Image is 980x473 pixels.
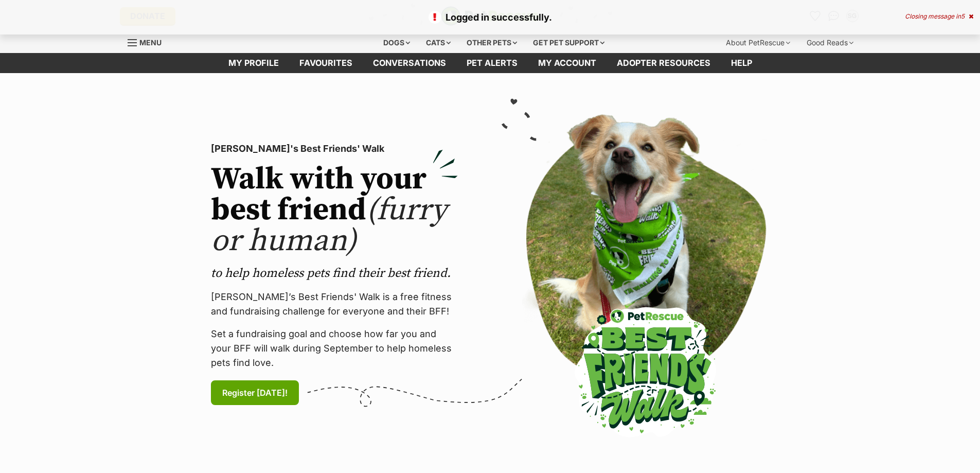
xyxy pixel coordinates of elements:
[139,38,162,47] span: Menu
[721,53,762,73] a: Help
[363,53,456,73] a: conversations
[526,32,612,53] div: Get pet support
[128,32,169,51] a: Menu
[211,164,458,257] h2: Walk with your best friend
[289,53,363,73] a: Favourites
[211,380,299,405] a: Register [DATE]!
[218,53,289,73] a: My profile
[528,53,607,73] a: My account
[419,32,458,53] div: Cats
[222,387,288,399] span: Register [DATE]!
[211,290,458,319] p: [PERSON_NAME]’s Best Friends' Walk is a free fitness and fundraising challenge for everyone and t...
[211,191,447,260] span: (furry or human)
[719,32,797,53] div: About PetRescue
[799,32,861,53] div: Good Reads
[607,53,721,73] a: Adopter resources
[211,142,458,156] p: [PERSON_NAME]'s Best Friends' Walk
[459,32,524,53] div: Other pets
[211,265,458,282] p: to help homeless pets find their best friend.
[456,53,528,73] a: Pet alerts
[376,32,417,53] div: Dogs
[211,327,458,370] p: Set a fundraising goal and choose how far you and your BFF will walk during September to help hom...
